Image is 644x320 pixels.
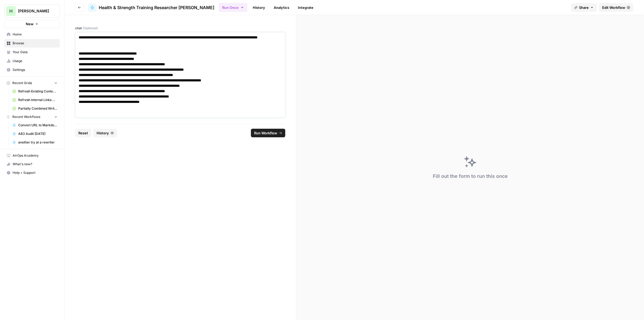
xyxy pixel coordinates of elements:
[4,160,60,168] button: What's new?
[4,39,60,48] a: Browse
[18,89,57,94] span: Refresh Existing Content [DATE]
[75,129,91,137] button: Reset
[10,121,60,130] a: Convert URL to Markdown
[83,26,98,31] span: (Optional)
[26,21,34,27] span: New
[13,153,57,158] span: AirOps Academy
[18,98,57,102] span: Refresh Internal Links Grid (1)
[251,129,285,137] button: Run Workflow
[10,138,60,147] a: another try at a rewriter
[602,5,625,10] span: Edit Workflow
[12,81,32,85] span: Recent Grids
[18,140,57,145] span: another try at a rewriter
[254,130,277,136] span: Run Workflow
[78,130,88,136] span: Reset
[433,172,508,180] div: Fill out the form to run this once
[4,79,60,87] button: Recent Grids
[9,8,13,14] span: H
[270,3,292,12] a: Analytics
[13,170,57,175] span: Help + Support
[13,59,57,63] span: Usage
[13,50,57,55] span: Your Data
[4,20,60,28] button: New
[4,66,60,74] a: Settings
[4,151,60,160] a: AirOps Academy
[18,123,57,128] span: Convert URL to Markdown
[12,114,40,119] span: Recent Workflows
[18,8,50,14] span: [PERSON_NAME]
[75,26,285,31] label: chat
[18,106,57,111] span: Partially Combined Writer Grid
[4,168,60,177] button: Help + Support
[571,3,597,12] button: Share
[10,130,60,138] a: AEO Audit [DATE]
[88,3,214,12] a: Health & Strength Training Researcher [PERSON_NAME]
[13,67,57,72] span: Settings
[4,113,60,121] button: Recent Workflows
[13,41,57,46] span: Browse
[295,3,317,12] a: Integrate
[10,104,60,113] a: Partially Combined Writer Grid
[13,32,57,37] span: Home
[4,48,60,56] a: Your Data
[219,3,247,12] button: Run Once
[18,131,57,136] span: AEO Audit [DATE]
[97,130,109,136] span: History
[4,30,60,39] a: Home
[599,3,633,12] a: Edit Workflow
[10,96,60,104] a: Refresh Internal Links Grid (1)
[250,3,268,12] a: History
[93,129,117,137] button: History
[4,57,60,65] a: Usage
[4,4,60,18] button: Workspace: Hasbrook
[99,4,214,11] span: Health & Strength Training Researcher [PERSON_NAME]
[579,5,589,10] span: Share
[5,160,60,168] div: What's new?
[10,87,60,96] a: Refresh Existing Content [DATE]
